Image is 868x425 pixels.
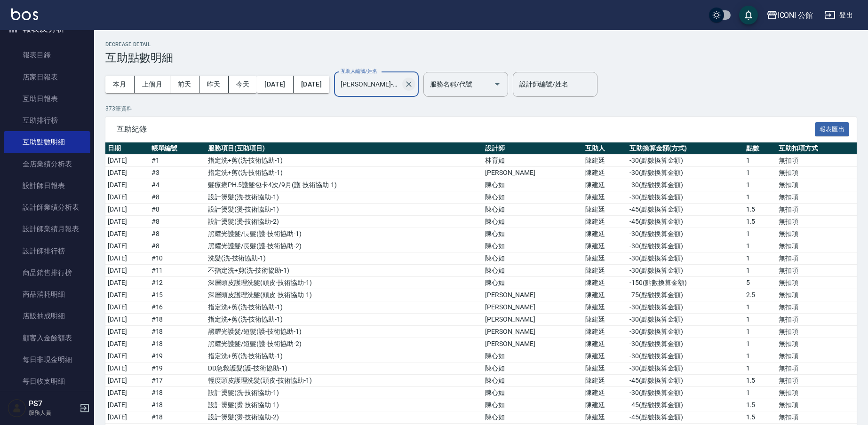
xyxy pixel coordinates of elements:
td: # 18 [149,314,206,326]
label: 互助人編號/姓名 [341,68,377,75]
h2: Decrease Detail [105,41,857,47]
td: -30 ( 點數換算金額 ) [627,314,743,326]
td: 陳建廷 [583,350,628,362]
td: 設計燙髮 ( 燙-技術協助-1 ) [206,399,483,411]
td: 1 [744,362,776,375]
td: 陳建廷 [583,216,628,228]
td: -45 ( 點數換算金額 ) [627,216,743,228]
td: 指定洗+剪 ( 洗-技術協助-1 ) [206,314,483,326]
p: 373 筆資料 [105,104,857,113]
td: # 18 [149,338,206,350]
td: 陳建廷 [583,240,628,252]
td: 陳心如 [483,350,583,362]
button: ICONI 公館 [763,6,817,25]
td: 無扣項 [776,314,857,326]
a: 互助點數明細 [4,131,90,153]
td: 1 [744,252,776,265]
td: [DATE] [105,362,149,375]
img: Person [8,399,26,417]
td: -30 ( 點數換算金額 ) [627,362,743,375]
a: 設計師業績月報表 [4,218,90,240]
td: 設計燙髮 ( 洗-技術協助-1 ) [206,387,483,399]
button: [DATE] [294,76,329,93]
td: 陳建廷 [583,314,628,326]
td: [DATE] [105,301,149,314]
td: [DATE] [105,167,149,179]
td: [PERSON_NAME] [483,301,583,314]
h5: PS7 [29,399,77,409]
td: 洗髮 ( 洗-技術協助-1 ) [206,252,483,265]
td: [DATE] [105,289,149,301]
td: -30 ( 點數換算金額 ) [627,350,743,362]
td: 無扣項 [776,252,857,265]
td: 1 [744,228,776,240]
td: 無扣項 [776,338,857,350]
th: 點數 [744,142,776,155]
td: 陳建廷 [583,362,628,375]
td: 指定洗+剪 ( 洗-技術協助-1 ) [206,350,483,362]
td: 設計燙髮 ( 燙-技術協助-1 ) [206,204,483,216]
td: [DATE] [105,204,149,216]
td: [DATE] [105,155,149,167]
td: 1.5 [744,204,776,216]
td: 5 [744,277,776,289]
button: 上個月 [135,76,170,93]
p: 服務人員 [29,409,77,417]
td: 陳建廷 [583,265,628,277]
button: 今天 [229,76,257,93]
td: 2.5 [744,289,776,301]
td: [DATE] [105,399,149,411]
td: [DATE] [105,326,149,338]
td: 陳建廷 [583,411,628,424]
td: 陳建廷 [583,277,628,289]
td: 陳建廷 [583,155,628,167]
td: 深層頭皮護理洗髮 ( 頭皮-技術協助-1 ) [206,277,483,289]
td: 陳建廷 [583,252,628,265]
td: 無扣項 [776,289,857,301]
th: 服務項目(互助項目) [206,142,483,155]
td: 指定洗+剪 ( 洗-技術協助-1 ) [206,301,483,314]
td: 無扣項 [776,240,857,252]
td: 無扣項 [776,362,857,375]
td: # 11 [149,265,206,277]
td: -150 ( 點數換算金額 ) [627,277,743,289]
td: # 8 [149,191,206,204]
td: 陳心如 [483,228,583,240]
td: 陳心如 [483,277,583,289]
td: 無扣項 [776,204,857,216]
td: 無扣項 [776,155,857,167]
a: 報表匯出 [815,124,850,133]
a: 店販抽成明細 [4,305,90,327]
td: 設計燙髮 ( 燙-技術協助-2 ) [206,411,483,424]
td: -30 ( 點數換算金額 ) [627,240,743,252]
td: 無扣項 [776,411,857,424]
span: 互助紀錄 [117,125,815,134]
td: 深層頭皮護理洗髮 ( 頭皮-技術協助-1 ) [206,289,483,301]
td: 黑耀光護髮/短髮 ( 護-技術協助-1 ) [206,326,483,338]
td: -45 ( 點數換算金額 ) [627,399,743,411]
td: 陳心如 [483,399,583,411]
td: [DATE] [105,228,149,240]
td: 陳心如 [483,362,583,375]
td: 陳建廷 [583,375,628,387]
td: -45 ( 點數換算金額 ) [627,204,743,216]
td: 黑耀光護髮/長髮 ( 護-技術協助-1 ) [206,228,483,240]
td: 1 [744,301,776,314]
th: 日期 [105,142,149,155]
td: [PERSON_NAME] [483,338,583,350]
td: [PERSON_NAME] [483,326,583,338]
td: 陳建廷 [583,289,628,301]
td: # 19 [149,362,206,375]
td: [DATE] [105,265,149,277]
td: [DATE] [105,277,149,289]
td: [DATE] [105,411,149,424]
td: 指定洗+剪 ( 洗-技術協助-1 ) [206,167,483,179]
td: # 15 [149,289,206,301]
a: 顧客入金餘額表 [4,327,90,349]
td: # 18 [149,399,206,411]
td: 陳心如 [483,179,583,191]
th: 帳單編號 [149,142,206,155]
td: [DATE] [105,375,149,387]
a: 設計師排行榜 [4,240,90,262]
a: 設計師日報表 [4,175,90,197]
